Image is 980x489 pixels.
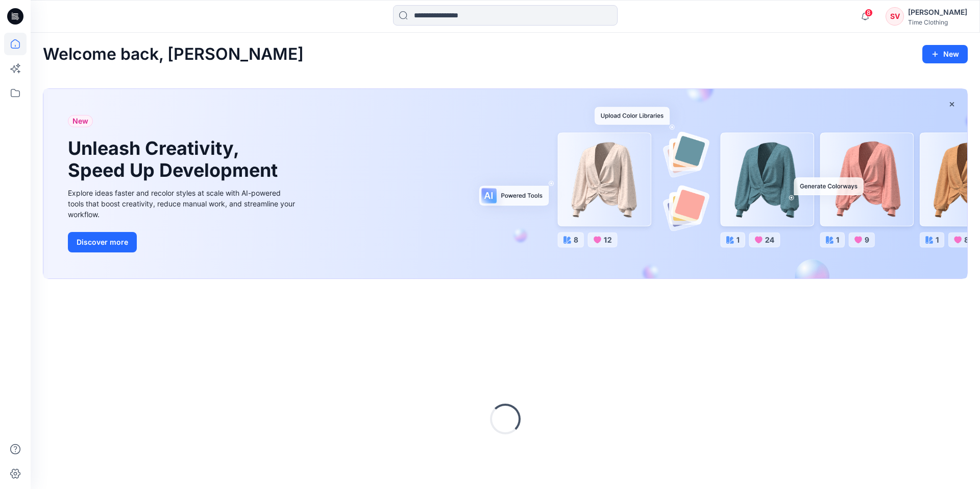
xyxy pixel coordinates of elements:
[908,18,967,26] div: Time Clothing
[886,7,904,26] div: SV
[865,9,873,17] span: 8
[68,137,282,181] h1: Unleash Creativity, Speed Up Development
[908,6,967,18] div: [PERSON_NAME]
[72,115,88,127] span: New
[922,45,968,63] button: New
[68,188,298,220] div: Explore ideas faster and recolor styles at scale with AI-powered tools that boost creativity, red...
[68,232,298,252] a: Discover more
[43,45,304,64] h2: Welcome back, [PERSON_NAME]
[68,232,137,252] button: Discover more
